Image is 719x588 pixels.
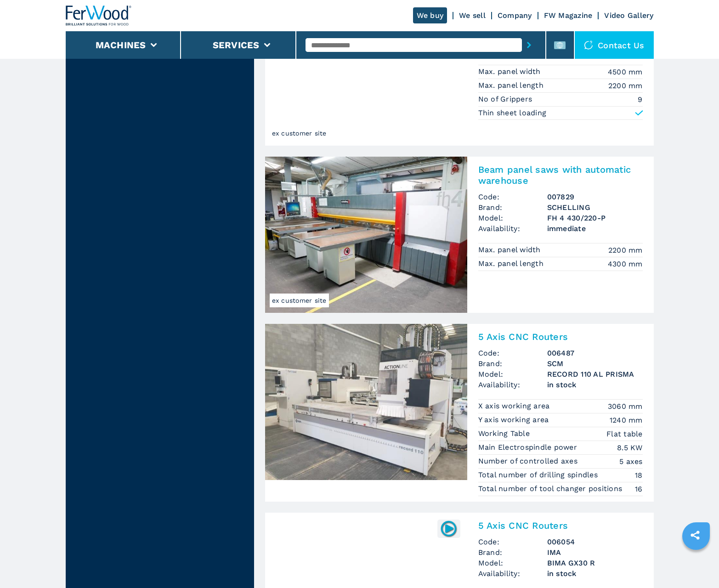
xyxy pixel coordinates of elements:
[265,324,654,502] a: 5 Axis CNC Routers SCM RECORD 110 AL PRISMA5 Axis CNC RoutersCode:006487Brand:SCMModel:RECORD 110...
[547,558,643,568] h3: BIMA GX30 R
[270,294,329,307] span: ex customer site
[478,108,547,118] p: Thin sheet loading
[684,524,707,547] a: sharethis
[478,401,552,411] p: X axis working area
[547,568,643,579] span: in stock
[478,369,547,379] span: Model:
[478,456,580,466] p: Number of controlled axes
[547,202,643,213] h3: SCHELLING
[478,202,547,213] span: Brand:
[498,11,532,20] a: Company
[440,520,458,537] img: 006054
[638,94,642,105] em: 9
[547,192,643,202] h3: 007829
[604,11,653,20] a: Video Gallery
[478,331,643,342] h2: 5 Axis CNC Routers
[547,547,643,558] h3: IMA
[547,537,643,547] h3: 006054
[413,7,447,23] a: We buy
[608,67,643,77] em: 4500 mm
[270,126,329,140] span: ex customer site
[478,429,532,439] p: Working Table
[617,442,643,453] em: 8.5 KW
[680,547,712,581] iframe: Chat
[544,11,593,20] a: FW Magazine
[478,348,547,358] span: Code:
[478,259,546,269] p: Max. panel length
[478,164,643,186] h2: Beam panel saws with automatic warehouse
[478,537,547,547] span: Code:
[478,379,547,390] span: Availability:
[478,94,535,104] p: No of Grippers
[547,369,643,379] h3: RECORD 110 AL PRISMA
[547,358,643,369] h3: SCM
[96,40,146,51] button: Machines
[478,484,625,494] p: Total number of tool changer positions
[575,31,654,59] div: Contact us
[522,34,536,56] button: submit-button
[608,80,643,91] em: 2200 mm
[265,324,467,480] img: 5 Axis CNC Routers SCM RECORD 110 AL PRISMA
[478,245,543,255] p: Max. panel width
[547,223,643,234] span: immediate
[478,520,643,531] h2: 5 Axis CNC Routers
[635,470,643,481] em: 18
[265,157,467,313] img: Beam panel saws with automatic warehouse SCHELLING FH 4 430/220-P
[608,245,643,255] em: 2200 mm
[478,67,543,77] p: Max. panel width
[547,379,643,390] span: in stock
[265,157,654,313] a: Beam panel saws with automatic warehouse SCHELLING FH 4 430/220-Pex customer siteBeam panel saws ...
[478,415,551,425] p: Y axis working area
[478,558,547,568] span: Model:
[478,223,547,234] span: Availability:
[619,456,643,467] em: 5 axes
[608,259,643,269] em: 4300 mm
[478,80,546,90] p: Max. panel length
[478,547,547,558] span: Brand:
[635,484,643,494] em: 16
[478,213,547,223] span: Model:
[478,470,600,480] p: Total number of drilling spindles
[478,442,580,452] p: Main Electrospindle power
[584,40,593,50] img: Contact us
[459,11,486,20] a: We sell
[478,568,547,579] span: Availability:
[478,192,547,202] span: Code:
[478,358,547,369] span: Brand:
[213,40,260,51] button: Services
[610,415,643,425] em: 1240 mm
[606,429,643,439] em: Flat table
[547,213,643,223] h3: FH 4 430/220-P
[66,6,132,26] img: Ferwood
[608,401,643,412] em: 3060 mm
[547,348,643,358] h3: 006487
